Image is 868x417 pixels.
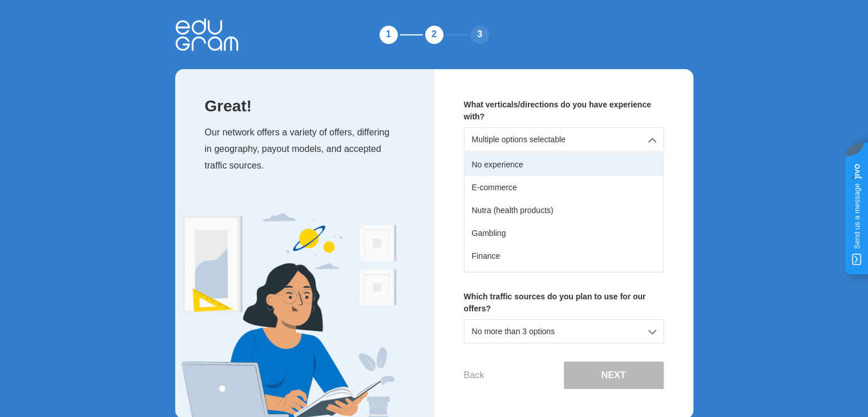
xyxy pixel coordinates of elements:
button: Next [564,362,664,389]
div: Nutra (health products) [465,199,663,222]
div: 3 [469,23,491,46]
p: What verticals/directions do you have experience with? [464,99,664,123]
div: 1 [377,23,400,46]
div: Finance [465,244,663,267]
div: E-commerce [465,176,663,199]
div: Gambling [465,222,663,244]
button: Back [464,370,485,380]
div: 2 [423,23,446,46]
p: Which traffic sources do you plan to use for our offers? [464,291,664,315]
div: Multiple options selectable [464,127,664,151]
div: Dating [465,268,663,291]
div: No experience [465,153,663,176]
div: No more than 3 options [464,319,664,343]
p: Great! [205,99,411,113]
p: Our network offers a variety of offers, differing in geography, payout models, and accepted traff... [205,125,411,174]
